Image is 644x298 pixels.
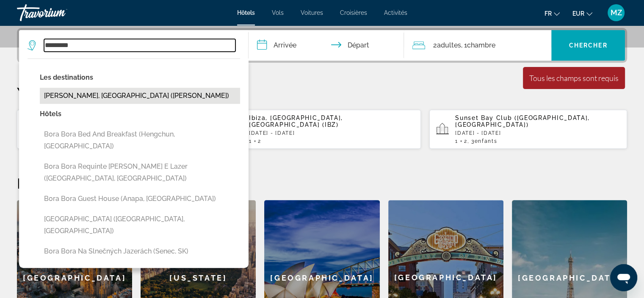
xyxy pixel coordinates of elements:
[461,39,495,51] span: , 1
[19,30,625,61] div: Search widget
[340,9,367,16] a: Croisières
[467,138,497,144] span: , 3
[301,9,323,16] a: Voitures
[40,108,240,120] p: Hôtels
[40,159,240,187] button: Bora Bora Requinte [PERSON_NAME] e lazer ([GEOGRAPHIC_DATA], [GEOGRAPHIC_DATA])
[249,138,252,144] span: 1
[544,7,560,19] button: Change language
[544,10,552,17] span: fr
[249,130,414,136] p: [DATE] - [DATE]
[40,72,240,84] p: Les destinations
[529,73,619,83] div: Tous les champs sont requis
[17,84,627,101] p: Your Recent Searches
[17,109,215,149] button: Ibiza, [GEOGRAPHIC_DATA], [GEOGRAPHIC_DATA] (IBZ)[DATE] - [DATE]12, 3Enfants
[40,126,240,154] button: Bora Bora Bed and Breakfast (Hengchun, [GEOGRAPHIC_DATA])
[610,264,637,291] iframe: Bouton de lancement de la fenêtre de messagerie
[455,130,620,136] p: [DATE] - [DATE]
[433,39,461,51] span: 2
[467,41,495,49] span: Chambre
[40,88,240,104] button: [PERSON_NAME], [GEOGRAPHIC_DATA] ([PERSON_NAME])
[455,114,590,128] span: Sunset Bay Club ([GEOGRAPHIC_DATA], [GEOGRAPHIC_DATA])
[272,9,284,16] a: Vols
[437,41,461,49] span: Adultes
[384,9,407,16] a: Activités
[223,109,421,149] button: Ibiza, [GEOGRAPHIC_DATA], [GEOGRAPHIC_DATA] (IBZ)[DATE] - [DATE]12
[249,30,404,61] button: Check in and out dates
[17,175,627,192] h2: Destinations en vedette
[455,138,458,144] span: 1
[237,9,255,16] a: Hôtels
[40,243,240,259] button: Bora Bora na Slnečných jazerách (Senec, SK)
[17,2,102,24] a: Travorium
[569,42,608,49] span: Chercher
[404,30,551,61] button: Travelers: 2 adults, 0 children
[258,138,261,144] span: 2
[611,8,622,17] span: MZ
[429,109,627,149] button: Sunset Bay Club ([GEOGRAPHIC_DATA], [GEOGRAPHIC_DATA])[DATE] - [DATE]12, 3Enfants
[474,138,497,144] span: Enfants
[572,7,592,19] button: Change currency
[40,191,240,207] button: Bora Bora Guest House (Anapa, [GEOGRAPHIC_DATA])
[249,114,343,128] span: Ibiza, [GEOGRAPHIC_DATA], [GEOGRAPHIC_DATA] (IBZ)
[40,211,240,239] button: [GEOGRAPHIC_DATA] ([GEOGRAPHIC_DATA], [GEOGRAPHIC_DATA])
[605,4,627,22] button: User Menu
[464,138,467,144] span: 2
[572,10,584,17] span: EUR
[551,30,625,61] button: Chercher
